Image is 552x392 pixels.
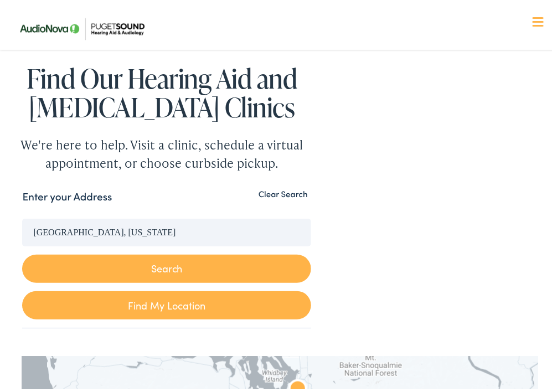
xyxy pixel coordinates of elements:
a: Find My Location [22,288,311,317]
button: Search [22,252,311,280]
label: Enter your Address [22,186,112,202]
a: What We Offer [19,44,549,68]
button: Clear Search [255,186,311,197]
div: We're here to help. Visit a clinic, schedule a virtual appointment, or choose curbside pickup. [11,133,312,169]
h1: Find Our Hearing Aid and [MEDICAL_DATA] Clinics [11,61,312,120]
input: Enter your address or zip code [22,216,311,244]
